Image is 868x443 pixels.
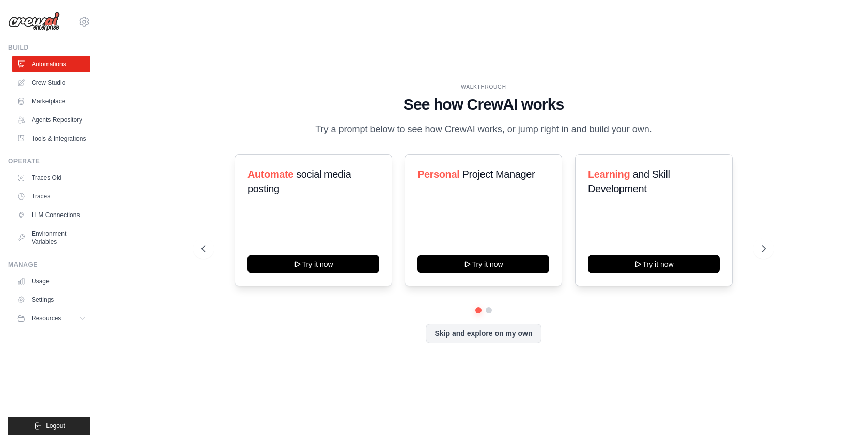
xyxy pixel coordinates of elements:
[12,170,90,186] a: Traces Old
[588,255,720,273] button: Try it now
[202,95,765,114] h1: See how CrewAI works
[588,169,670,194] span: and Skill Development
[46,422,65,430] span: Logout
[12,130,90,147] a: Tools & Integrations
[417,169,459,180] span: Personal
[426,324,541,343] button: Skip and explore on my own
[8,261,90,269] div: Manage
[247,255,379,273] button: Try it now
[12,207,90,223] a: LLM Connections
[12,56,90,72] a: Automations
[247,169,351,194] span: social media posting
[12,273,90,289] a: Usage
[12,93,90,110] a: Marketplace
[202,83,765,91] div: WALKTHROUGH
[310,122,657,137] p: Try a prompt below to see how CrewAI works, or jump right in and build your own.
[12,225,90,250] a: Environment Variables
[417,255,549,273] button: Try it now
[12,188,90,205] a: Traces
[8,43,90,52] div: Build
[8,157,90,165] div: Operate
[12,112,90,128] a: Agents Repository
[12,74,90,91] a: Crew Studio
[32,314,61,323] span: Resources
[8,12,60,32] img: Logo
[588,169,630,180] span: Learning
[12,310,90,327] button: Resources
[247,169,293,180] span: Automate
[12,292,90,308] a: Settings
[462,169,535,180] span: Project Manager
[8,417,90,435] button: Logout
